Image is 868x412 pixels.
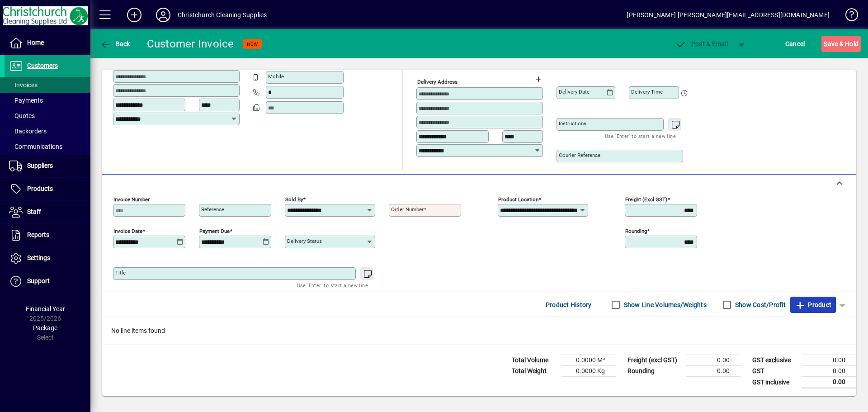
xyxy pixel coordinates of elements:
[113,228,142,234] mat-label: Invoice date
[115,270,126,276] mat-label: Title
[27,208,41,215] span: Staff
[691,40,695,47] span: P
[98,36,132,52] button: Back
[9,128,47,135] span: Backorders
[27,62,58,69] span: Customers
[625,196,667,203] mat-label: Freight (excl GST)
[802,377,856,388] td: 0.00
[785,37,805,51] span: Cancel
[297,280,368,290] mat-hint: Use 'Enter' to start a new line
[821,36,861,52] button: Save & Hold
[9,112,35,119] span: Quotes
[623,355,686,366] td: Freight (excl GST)
[802,366,856,377] td: 0.00
[5,201,90,223] a: Staff
[531,72,545,86] button: Choose address
[824,40,827,47] span: S
[605,131,676,141] mat-hint: Use 'Enter' to start a new line
[27,254,50,261] span: Settings
[561,366,616,377] td: 0.0000 Kg
[748,355,802,366] td: GST exclusive
[5,32,90,54] a: Home
[559,120,586,127] mat-label: Instructions
[5,178,90,200] a: Products
[686,355,741,366] td: 0.00
[802,355,856,366] td: 0.00
[507,366,561,377] td: Total Weight
[507,355,561,366] td: Total Volume
[542,297,595,313] button: Product History
[5,108,90,123] a: Quotes
[559,89,590,95] mat-label: Delivery date
[5,139,90,154] a: Communications
[391,206,424,213] mat-label: Order number
[622,300,707,309] label: Show Line Volumes/Weights
[5,270,90,293] a: Support
[9,143,62,150] span: Communications
[9,81,38,89] span: Invoices
[27,185,53,192] span: Products
[90,36,140,52] app-page-header-button: Back
[5,224,90,246] a: Reports
[627,8,830,22] div: [PERSON_NAME] [PERSON_NAME][EMAIL_ADDRESS][DOMAIN_NAME]
[5,247,90,270] a: Settings
[120,7,149,23] button: Add
[268,73,284,80] mat-label: Mobile
[561,355,616,366] td: 0.0000 M³
[33,324,57,331] span: Package
[102,317,856,345] div: No line items found
[671,36,732,52] button: Post & Email
[199,228,230,234] mat-label: Payment due
[748,377,802,388] td: GST inclusive
[5,123,90,139] a: Backorders
[201,206,224,213] mat-label: Reference
[113,196,150,203] mat-label: Invoice number
[623,366,686,377] td: Rounding
[178,8,267,22] div: Christchurch Cleaning Supplies
[27,277,50,284] span: Support
[546,298,592,312] span: Product History
[795,298,831,312] span: Product
[27,162,53,169] span: Suppliers
[9,97,43,104] span: Payments
[285,196,303,203] mat-label: Sold by
[26,305,65,313] span: Financial Year
[27,231,49,238] span: Reports
[748,366,802,377] td: GST
[5,77,90,93] a: Invoices
[149,7,178,23] button: Profile
[5,93,90,108] a: Payments
[733,300,786,309] label: Show Cost/Profit
[783,36,807,52] button: Cancel
[5,155,90,177] a: Suppliers
[625,228,647,234] mat-label: Rounding
[559,152,600,158] mat-label: Courier Reference
[790,297,836,313] button: Product
[498,196,538,203] mat-label: Product location
[839,2,857,31] a: Knowledge Base
[675,40,728,47] span: ost & Email
[27,39,44,46] span: Home
[824,37,859,51] span: ave & Hold
[686,366,741,377] td: 0.00
[631,89,663,95] mat-label: Delivery time
[247,41,258,47] span: NEW
[147,37,234,51] div: Customer Invoice
[100,40,130,47] span: Back
[287,238,322,244] mat-label: Delivery status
